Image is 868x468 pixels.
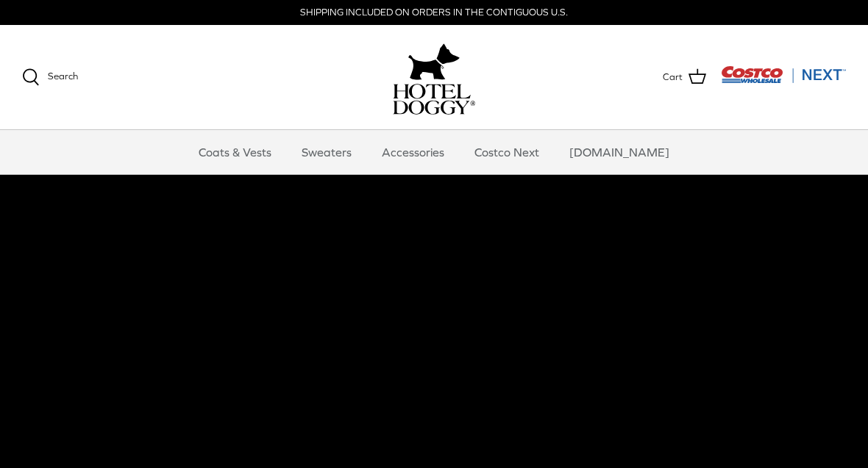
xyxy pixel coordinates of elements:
a: Coats & Vests [185,130,285,174]
span: Search [48,71,78,82]
a: Visit Costco Next [721,75,846,86]
a: Accessories [369,130,458,174]
img: Costco Next [721,65,846,84]
span: Cart [663,70,683,85]
img: hoteldoggy.com [408,40,460,84]
a: Costco Next [461,130,552,174]
a: Sweaters [288,130,365,174]
a: hoteldoggy.com hoteldoggycom [393,40,475,115]
img: hoteldoggycom [393,84,475,115]
a: Search [22,68,78,86]
a: [DOMAIN_NAME] [556,130,683,174]
a: Cart [663,68,706,87]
